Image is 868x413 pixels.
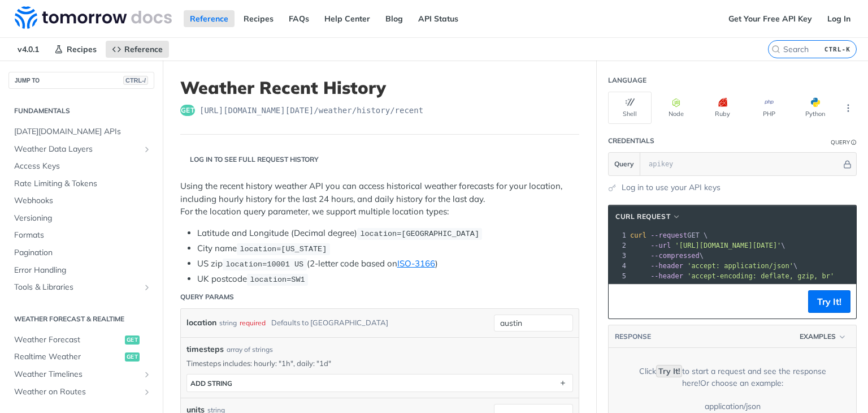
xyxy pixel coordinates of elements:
[609,271,628,281] div: 5
[609,251,628,261] div: 3
[793,92,837,124] button: Python
[630,242,785,249] span: \
[180,154,319,165] div: Log in to see full request history
[14,351,122,363] span: Realtime Weather
[650,242,671,249] span: --url
[630,262,797,270] span: \
[8,279,154,296] a: Tools & LibrariesShow subpages for Tools & Libraries
[14,334,122,346] span: Weather Forecast
[142,388,151,397] button: Show subpages for Weather on Routes
[180,105,195,116] span: get
[14,161,151,172] span: Access Keys
[14,195,151,206] span: Webhooks
[190,379,232,388] div: ADD string
[611,211,685,222] button: cURL Request
[8,123,154,140] a: [DATE][DOMAIN_NAME] APIs
[240,315,266,331] div: required
[250,276,305,284] span: location=SW1
[186,343,224,355] span: timesteps
[197,273,579,286] li: UK postcode
[705,401,761,412] div: application/json
[14,213,151,224] span: Versioning
[615,212,670,222] span: cURL Request
[608,136,654,146] div: Credentials
[8,349,154,365] a: Realtime Weatherget
[14,265,151,276] span: Error Handling
[796,331,850,342] button: Examples
[8,227,154,244] a: Formats
[271,315,388,331] div: Defaults to [GEOGRAPHIC_DATA]
[125,352,140,362] span: get
[8,175,154,192] a: Rate Limiting & Tokens
[8,210,154,227] a: Versioning
[8,262,154,279] a: Error Handling
[125,335,140,345] span: get
[14,369,140,380] span: Weather Timelines
[142,145,151,154] button: Show subpages for Weather Data Layers
[675,242,781,249] span: '[URL][DOMAIN_NAME][DATE]'
[197,257,579,270] li: US zip (2-letter code based on )
[822,44,853,55] kbd: CTRL-K
[851,140,857,145] i: Information
[608,92,652,124] button: Shell
[184,10,235,27] a: Reference
[609,230,628,240] div: 1
[687,262,793,270] span: 'accept: application/json'
[199,105,423,116] span: https://api.tomorrow.io/v4/weather/history/recent
[8,332,154,349] a: Weather Forecastget
[219,315,237,331] div: string
[687,272,834,280] span: 'accept-encoding: deflate, gzip, br'
[841,158,853,170] button: Hide
[614,159,634,169] span: Query
[187,375,572,392] button: ADD string
[8,384,154,401] a: Weather on RoutesShow subpages for Weather on Routes
[397,258,435,269] a: ISO-3166
[227,345,273,355] div: array of strings
[609,153,640,175] button: Query
[15,6,172,29] img: Tomorrow.io Weather API Docs
[8,141,154,158] a: Weather Data LayersShow subpages for Weather Data Layers
[180,78,579,98] h1: Weather Recent History
[123,76,148,85] span: CTRL-/
[360,230,479,238] span: location=[GEOGRAPHIC_DATA]
[180,292,234,302] div: Query Params
[843,103,853,113] svg: More ellipsis
[8,244,154,261] a: Pagination
[14,230,151,241] span: Formats
[225,260,303,269] span: location=10001 US
[237,10,280,27] a: Recipes
[106,41,169,58] a: Reference
[379,10,409,27] a: Blog
[197,242,579,255] li: City name
[186,358,573,368] p: Timesteps includes: hourly: "1h", daily: "1d"
[722,10,818,27] a: Get Your Free API Key
[771,45,780,54] svg: Search
[197,227,579,240] li: Latitude and Longitude (Decimal degree)
[608,75,646,85] div: Language
[8,158,154,175] a: Access Keys
[8,106,154,116] h2: Fundamentals
[8,314,154,324] h2: Weather Forecast & realtime
[701,92,744,124] button: Ruby
[831,138,857,147] div: QueryInformation
[643,153,841,175] input: apikey
[654,92,698,124] button: Node
[48,41,103,58] a: Recipes
[8,72,154,89] button: JUMP TOCTRL-/
[14,126,151,137] span: [DATE][DOMAIN_NAME] APIs
[8,366,154,383] a: Weather TimelinesShow subpages for Weather Timelines
[622,182,721,193] a: Log in to use your API keys
[630,231,646,239] span: curl
[626,365,839,389] div: Click to start a request and see the response here! Or choose an example:
[240,245,327,253] span: location=[US_STATE]
[142,283,151,292] button: Show subpages for Tools & Libraries
[14,386,140,398] span: Weather on Routes
[186,315,216,331] label: location
[840,100,857,117] button: More Languages
[656,365,682,377] code: Try It!
[747,92,791,124] button: PHP
[8,192,154,209] a: Webhooks
[180,180,579,218] p: Using the recent history weather API you can access historical weather forecasts for your locatio...
[609,261,628,271] div: 4
[11,41,45,58] span: v4.0.1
